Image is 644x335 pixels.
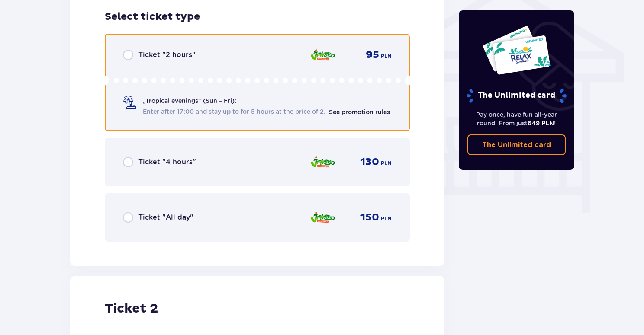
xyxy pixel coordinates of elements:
p: Ticket "2 hours" [138,50,196,60]
p: The Unlimited card [482,140,551,150]
a: See promotion rules [329,108,390,115]
img: zone logo [310,46,335,64]
p: Ticket "All day" [138,213,193,222]
a: The Unlimited card [467,134,566,155]
p: 95 [366,48,379,61]
span: 649 PLN [528,120,554,127]
p: Ticket "4 hours" [138,157,196,167]
p: PLN [381,52,392,60]
p: The Unlimited card [466,88,567,103]
p: „Tropical evenings" (Sun – Fri): [143,96,236,105]
p: Select ticket type [105,10,200,23]
p: 150 [360,211,379,224]
p: Pay once, have fun all-year round. From just ! [467,110,566,128]
p: PLN [381,215,392,223]
p: 130 [360,156,379,169]
p: PLN [381,160,392,167]
p: Ticket 2 [105,300,158,317]
span: Enter after 17:00 and stay up to for 5 hours at the price of 2. [143,107,325,116]
img: zone logo [310,153,335,171]
img: zone logo [310,208,335,227]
